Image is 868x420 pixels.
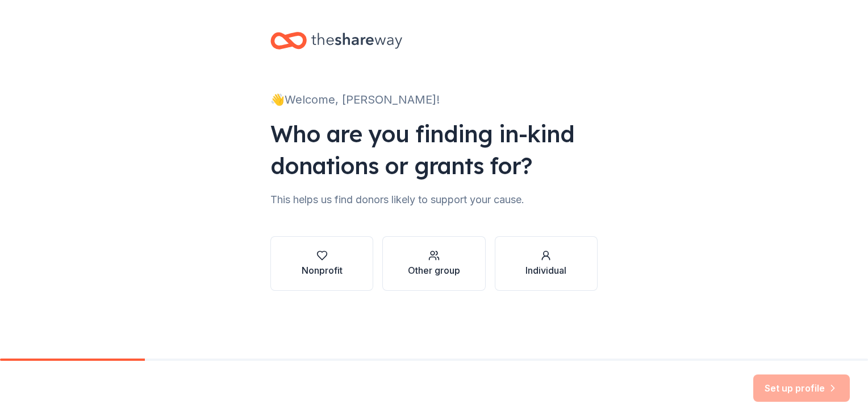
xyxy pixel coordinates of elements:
div: Other group [408,263,460,277]
div: Who are you finding in-kind donations or grants for? [270,118,598,182]
button: Other group [382,236,485,291]
div: Individual [525,263,566,277]
div: Nonprofit [302,263,343,277]
div: This helps us find donors likely to support your cause. [270,191,598,209]
div: 👋 Welcome, [PERSON_NAME]! [270,90,598,109]
button: Individual [495,236,598,291]
button: Nonprofit [270,236,373,291]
